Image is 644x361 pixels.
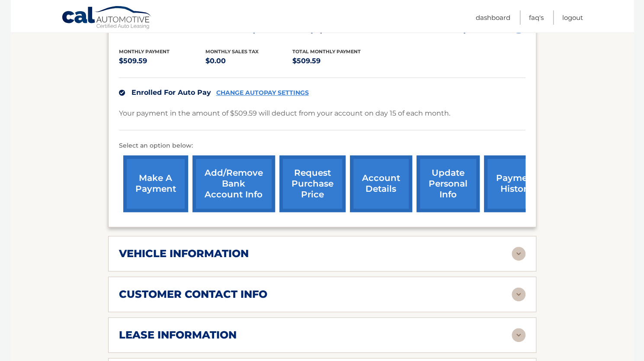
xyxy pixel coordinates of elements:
[205,55,292,67] p: $0.00
[350,155,412,212] a: account details
[119,48,170,55] span: Monthly Payment
[131,88,211,97] span: Enrolled For Auto Pay
[512,247,525,261] img: accordion-rest.svg
[119,90,125,96] img: check.svg
[119,107,450,119] p: Your payment in the amount of $509.59 will deduct from your account on day 15 of each month.
[119,141,525,151] p: Select an option below:
[216,89,309,97] a: CHANGE AUTOPAY SETTINGS
[417,155,480,212] a: update personal info
[512,328,525,342] img: accordion-rest.svg
[476,10,510,25] a: Dashboard
[484,155,549,212] a: payment history
[292,48,361,55] span: Total Monthly Payment
[279,155,346,212] a: request purchase price
[123,155,188,212] a: make a payment
[192,155,275,212] a: Add/Remove bank account info
[119,329,237,342] h2: lease information
[512,287,525,301] img: accordion-rest.svg
[292,55,379,67] p: $509.59
[119,247,249,260] h2: vehicle information
[119,55,206,67] p: $509.59
[205,48,259,55] span: Monthly sales Tax
[562,10,583,25] a: Logout
[529,10,544,25] a: FAQ's
[119,288,267,301] h2: customer contact info
[61,6,152,31] a: Cal Automotive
